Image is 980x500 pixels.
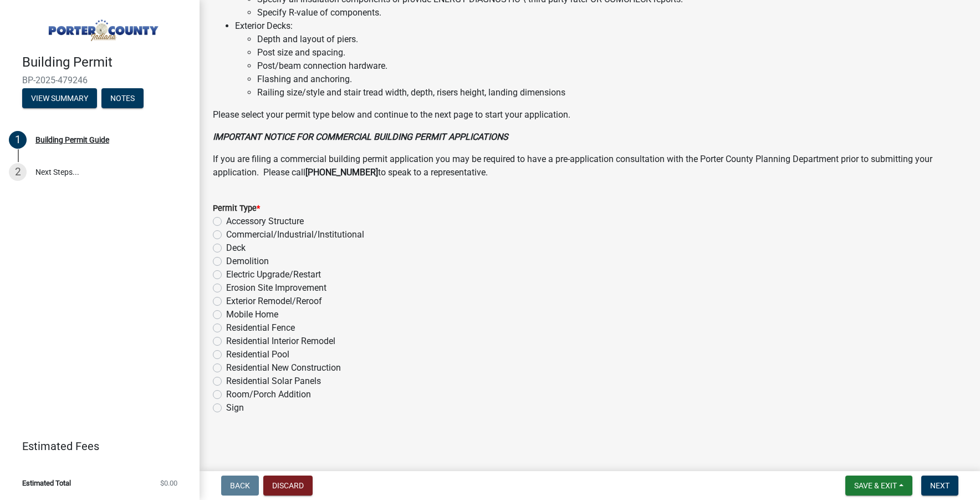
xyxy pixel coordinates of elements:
div: 1 [9,131,27,149]
label: Exterior Remodel/Reroof [226,295,322,308]
a: Estimated Fees [9,435,182,457]
span: Save & Exit [854,481,897,490]
p: Please select your permit type below and continue to the next page to start your application. [213,108,967,122]
span: Back [230,481,250,490]
div: Building Permit Guide [35,136,109,144]
li: Flashing and anchoring. [257,73,967,86]
wm-modal-confirm: Notes [101,94,144,103]
div: 2 [9,163,27,181]
button: Discard [263,476,313,496]
button: Notes [101,88,144,108]
span: Next [930,481,950,490]
strong: [PHONE_NUMBER] [305,167,378,178]
span: $0.00 [160,479,177,487]
button: Next [921,476,958,496]
span: Estimated Total [22,479,71,487]
label: Residential Pool [226,348,289,361]
li: Exterior Decks: [235,19,967,99]
li: Depth and layout of piers. [257,33,967,46]
label: Demolition [226,255,269,268]
label: Residential New Construction [226,361,341,375]
label: Residential Interior Remodel [226,335,335,348]
label: Erosion Site Improvement [226,281,326,295]
button: View Summary [22,88,97,108]
h4: Building Permit [22,54,191,70]
li: Specify R-value of components. [257,6,967,19]
label: Mobile Home [226,308,278,321]
li: Railing size/style and stair tread width, depth, risers height, landing dimensions [257,86,967,99]
button: Back [221,476,259,496]
label: Accessory Structure [226,215,304,228]
button: Save & Exit [845,476,912,496]
label: Residential Solar Panels [226,375,321,388]
label: Sign [226,401,244,415]
label: Deck [226,241,246,255]
label: Commercial/Industrial/Institutional [226,228,364,241]
li: Post/beam connection hardware. [257,59,967,73]
wm-modal-confirm: Summary [22,94,97,103]
label: Permit Type [213,205,260,213]
li: Post size and spacing. [257,46,967,59]
label: Electric Upgrade/Restart [226,268,321,281]
strong: IMPORTANT NOTICE FOR COMMERCIAL BUILDING PERMIT APPLICATIONS [213,132,508,142]
p: If you are filing a commercial building permit application you may be required to have a pre-appl... [213,153,967,179]
span: BP-2025-479246 [22,75,177,85]
label: Room/Porch Addition [226,388,311,401]
img: Porter County, Indiana [22,12,182,43]
label: Residential Fence [226,321,295,335]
